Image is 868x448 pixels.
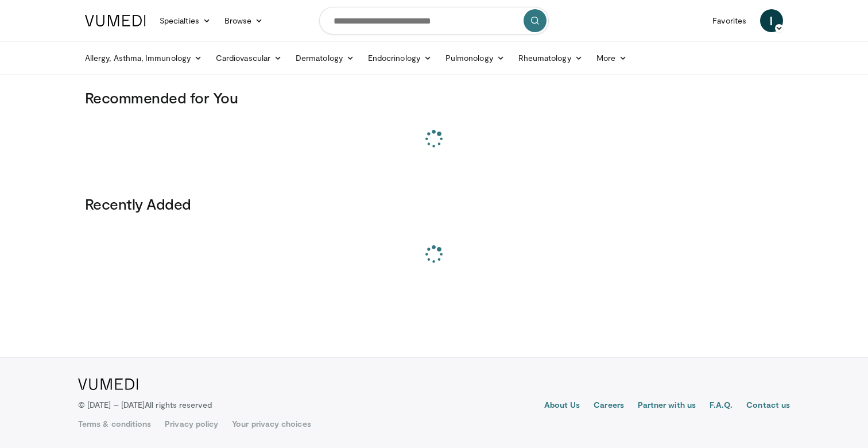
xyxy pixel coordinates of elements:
a: Rheumatology [511,47,590,69]
h3: Recommended for You [85,88,783,107]
h3: Recently Added [85,195,783,213]
a: Favorites [706,9,753,32]
span: All rights reserved [145,400,212,410]
a: Privacy policy [165,418,218,430]
a: F.A.Q. [710,399,733,413]
a: Contact us [746,399,790,413]
a: Cardiovascular [209,47,289,69]
a: I [760,9,783,32]
img: VuMedi Logo [85,15,146,26]
a: Endocrinology [361,47,439,69]
img: VuMedi Logo [78,379,138,390]
a: Partner with us [638,399,696,413]
p: © [DATE] – [DATE] [78,399,212,411]
input: Search topics, interventions [319,7,549,34]
a: Pulmonology [439,47,511,69]
a: More [590,47,634,69]
a: Dermatology [289,47,361,69]
a: Specialties [153,9,218,32]
a: Allergy, Asthma, Immunology [78,47,209,69]
a: About Us [544,399,580,413]
a: Careers [594,399,624,413]
a: Terms & conditions [78,418,151,430]
a: Your privacy choices [232,418,311,430]
a: Browse [218,9,270,32]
